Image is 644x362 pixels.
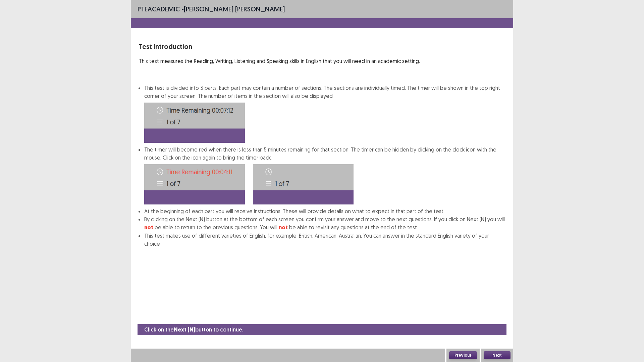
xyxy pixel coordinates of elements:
[449,351,477,359] button: Previous
[174,326,195,333] strong: Next (N)
[144,84,505,143] li: This test is divided into 3 parts. Each part may contain a number of sections. The sections are i...
[484,351,511,359] button: Next
[144,103,245,143] img: Time-image
[279,224,288,231] strong: not
[139,57,505,65] p: This test measures the Reading, Writing, Listening and Speaking skills in English that you will n...
[144,207,505,215] li: At the beginning of each part you will receive instructions. These will provide details on what t...
[138,5,180,13] span: PTE academic
[144,325,243,334] p: Click on the button to continue.
[138,4,285,14] p: - [PERSON_NAME] [PERSON_NAME]
[144,164,245,204] img: Time-image
[144,232,505,248] li: This test makes use of different varieties of English, for example, British, American, Australian...
[144,145,505,207] li: The timer will become red when there is less than 5 minutes remaining for that section. The timer...
[139,42,505,52] p: Test Introduction
[144,215,505,232] li: By clicking on the Next (N) button at the bottom of each screen you confirm your answer and move ...
[253,164,354,204] img: Time-image
[144,224,153,231] strong: not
